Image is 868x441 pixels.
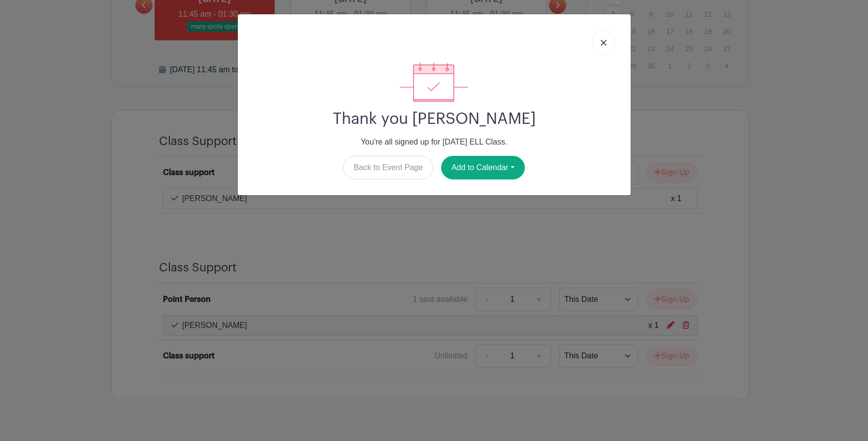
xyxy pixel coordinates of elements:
[246,136,623,148] p: You're all signed up for [DATE] ELL Class.
[343,156,433,179] a: Back to Event Page
[601,40,607,46] img: close_button-5f87c8562297e5c2d7936805f587ecaba9071eb48480494691a3f1689db116b3.svg
[441,156,525,179] button: Add to Calendar
[400,62,468,102] img: signup_complete-c468d5dda3e2740ee63a24cb0ba0d3ce5d8a4ecd24259e683200fb1569d990c8.svg
[246,110,623,128] h2: Thank you [PERSON_NAME]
